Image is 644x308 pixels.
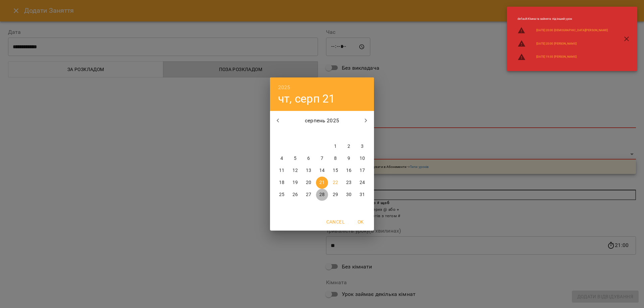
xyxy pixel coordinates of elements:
[329,130,341,137] span: пт
[334,155,337,162] p: 8
[343,152,355,165] button: 9
[343,177,355,189] button: 23
[347,155,350,162] p: 9
[319,167,325,174] p: 14
[347,143,350,150] p: 2
[356,165,368,177] button: 17
[292,191,298,198] p: 26
[356,189,368,201] button: 31
[321,155,323,162] p: 7
[356,140,368,152] button: 3
[536,28,608,33] a: [DATE] 20:00 [DEMOGRAPHIC_DATA][PERSON_NAME]
[316,130,328,137] span: чт
[536,42,576,46] a: [DATE] 20:00 [PERSON_NAME]
[360,191,365,198] p: 31
[329,165,341,177] button: 15
[278,92,335,106] button: чт, серп 21
[292,167,298,174] p: 12
[346,191,352,198] p: 30
[353,218,369,226] span: OK
[306,179,311,186] p: 20
[316,165,328,177] button: 14
[303,189,315,201] button: 27
[329,140,341,152] button: 1
[276,130,288,137] span: пн
[333,167,338,174] p: 15
[333,179,338,186] p: 22
[280,155,283,162] p: 4
[333,191,338,198] p: 29
[324,216,347,228] button: Cancel
[286,117,358,125] p: серпень 2025
[319,179,325,186] p: 21
[316,189,328,201] button: 28
[329,189,341,201] button: 29
[361,143,364,150] p: 3
[360,179,365,186] p: 24
[350,216,371,228] button: OK
[346,179,352,186] p: 23
[303,152,315,165] button: 6
[360,167,365,174] p: 17
[329,152,341,165] button: 8
[279,167,284,174] p: 11
[276,189,288,201] button: 25
[316,152,328,165] button: 7
[294,155,297,162] p: 5
[279,191,284,198] p: 25
[346,167,352,174] p: 16
[356,130,368,137] span: нд
[334,143,337,150] p: 1
[512,14,613,24] li: default : Кімната зайнята під інший урок
[279,179,284,186] p: 18
[326,218,344,226] span: Cancel
[303,165,315,177] button: 13
[276,177,288,189] button: 18
[289,130,301,137] span: вт
[276,152,288,165] button: 4
[289,189,301,201] button: 26
[289,152,301,165] button: 5
[316,177,328,189] button: 21
[343,189,355,201] button: 30
[343,165,355,177] button: 16
[306,167,311,174] p: 13
[343,130,355,137] span: сб
[303,177,315,189] button: 20
[356,177,368,189] button: 24
[289,177,301,189] button: 19
[307,155,310,162] p: 6
[292,179,298,186] p: 19
[360,155,365,162] p: 10
[319,191,325,198] p: 28
[278,83,290,92] button: 2025
[306,191,311,198] p: 27
[343,140,355,152] button: 2
[536,55,576,59] a: [DATE] 19:30 [PERSON_NAME]
[356,152,368,165] button: 10
[276,165,288,177] button: 11
[303,130,315,137] span: ср
[289,165,301,177] button: 12
[329,177,341,189] button: 22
